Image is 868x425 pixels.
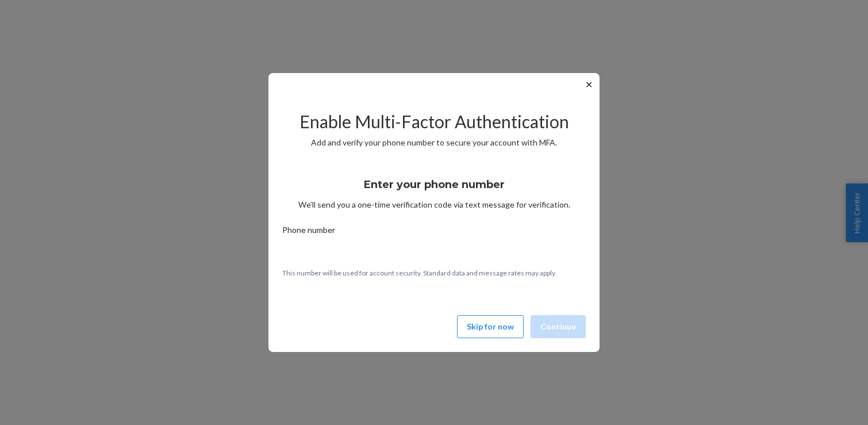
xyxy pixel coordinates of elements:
[282,112,586,131] h2: Enable Multi-Factor Authentication
[457,315,524,338] button: Skip for now
[364,177,505,192] h3: Enter your phone number
[583,78,595,91] button: ✕
[531,315,586,338] button: Continue
[282,137,586,148] p: Add and verify your phone number to secure your account with MFA.
[282,168,586,210] div: We’ll send you a one-time verification code via text message for verification.
[282,268,586,278] p: This number will be used for account security. Standard data and message rates may apply.
[282,224,335,240] span: Phone number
